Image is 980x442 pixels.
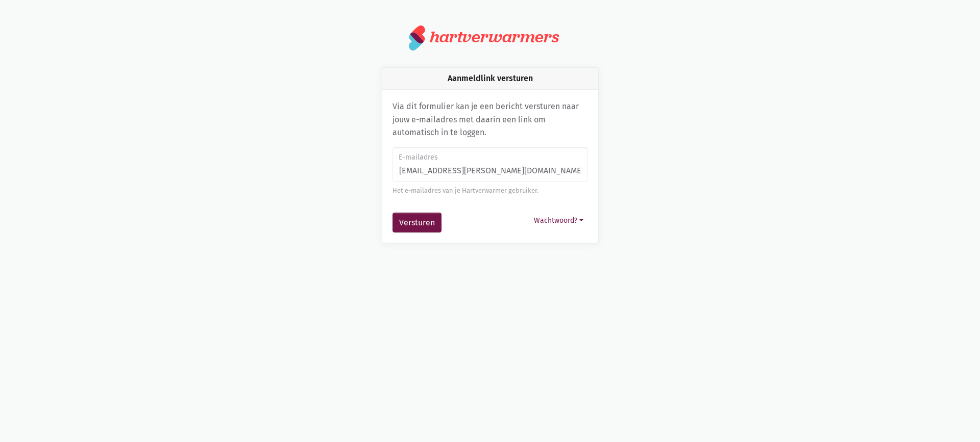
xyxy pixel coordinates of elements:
[393,100,588,139] p: Via dit formulier kan je een bericht versturen naar jouw e-mailadres met daarin een link om autom...
[382,68,598,90] div: Aanmeldlink versturen
[393,147,588,233] form: Aanmeldlink versturen
[409,24,571,51] a: hartverwarmers
[430,28,559,46] div: hartverwarmers
[529,213,588,228] button: Wachtwoord?
[393,213,442,233] button: Versturen
[393,186,588,196] div: Het e-mailadres van je Hartverwarmer gebruiker.
[399,152,581,163] label: E-mailadres
[409,24,426,51] img: logo.svg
